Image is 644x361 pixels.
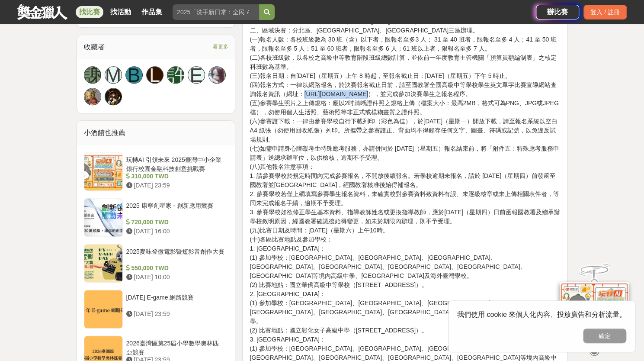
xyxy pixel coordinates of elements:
[146,66,163,84] a: L
[188,66,205,84] a: E
[126,201,225,218] div: 2025 康寧創星家 - 創新應用競賽
[209,67,225,83] img: Avatar
[583,329,626,343] button: 確定
[105,88,122,105] img: Avatar
[105,66,122,84] a: M
[138,6,166,18] a: 作品集
[125,66,143,84] a: B
[84,88,101,105] a: Avatar
[208,66,226,84] a: Avatar
[84,244,228,283] a: 2025麥味登微電影暨短影音創作大賽 550,000 TWD [DATE] 10:00
[84,43,105,51] span: 收藏者
[536,5,579,19] a: 辦比賽
[126,218,225,227] div: 720,000 TWD
[126,172,225,181] div: 310,000 TWD
[173,4,259,20] input: 2025「洗手新日常：全民 ALL IN」洗手歌全台徵選
[77,121,235,145] div: 小酒館也推薦
[105,88,122,105] a: Avatar
[126,309,225,319] div: [DATE] 23:59
[126,227,225,236] div: [DATE] 16:00
[76,6,103,18] a: 找比賽
[84,290,228,329] a: [DATE] E-game 網路競賽 [DATE] 23:59
[107,6,135,18] a: 找活動
[126,339,225,355] div: 2026臺灣區第25届小學數學奧林匹亞競賽
[583,5,627,19] div: 登入 / 註冊
[84,152,228,191] a: 玩轉AI 引領未來 2025臺灣中小企業銀行校園金融科技創意挑戰賽 310,000 TWD [DATE] 23:59
[167,66,184,84] a: 許
[126,247,225,264] div: 2025麥味登微電影暨短影音創作大賽
[126,264,225,273] div: 550,000 TWD
[212,42,228,52] span: 看更多
[84,198,228,237] a: 2025 康寧創星家 - 創新應用競賽 720,000 TWD [DATE] 16:00
[126,293,225,309] div: [DATE] E-game 網路競賽
[560,282,629,339] img: d2146d9a-e6f6-4337-9592-8cefde37ba6b.png
[126,181,225,190] div: [DATE] 23:59
[126,273,225,282] div: [DATE] 10:00
[84,66,101,84] a: 謝
[457,311,626,318] span: 我們使用 cookie 來個人化內容、投放廣告和分析流量。
[126,155,225,172] div: 玩轉AI 引領未來 2025臺灣中小企業銀行校園金融科技創意挑戰賽
[84,88,101,105] img: Avatar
